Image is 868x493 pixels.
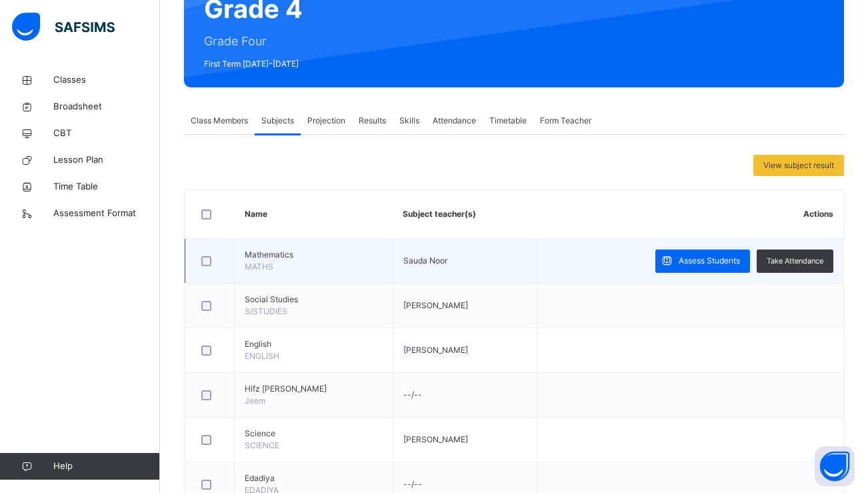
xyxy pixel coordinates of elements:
[540,115,591,127] span: Form Teacher
[393,190,537,239] th: Subject teacher(s)
[399,115,419,127] span: Skills
[393,373,537,418] td: --/--
[245,440,279,450] span: SCIENCE
[261,115,294,127] span: Subjects
[403,345,468,355] span: [PERSON_NAME]
[403,256,447,266] span: Sauda Noor
[433,115,476,127] span: Attendance
[53,127,160,140] span: CBT
[12,13,115,41] img: safsims
[245,294,383,306] span: Social Studies
[235,190,393,239] th: Name
[763,159,834,171] span: View subject result
[245,338,383,350] span: English
[53,153,160,167] span: Lesson Plan
[245,262,273,272] span: MATHS
[245,472,383,484] span: Edadiya
[53,180,160,193] span: Time Table
[359,115,386,127] span: Results
[489,115,527,127] span: Timetable
[815,446,855,486] button: Open asap
[53,73,160,87] span: Classes
[245,306,287,316] span: S/STUDIES
[403,434,468,444] span: [PERSON_NAME]
[245,428,383,440] span: Science
[53,100,160,113] span: Broadsheet
[245,383,383,395] span: Hifz [PERSON_NAME]
[245,396,265,406] span: Jeem
[537,190,843,239] th: Actions
[245,351,279,361] span: ENGLISH
[767,256,823,267] span: Take Attendance
[307,115,345,127] span: Projection
[679,255,740,267] span: Assess Students
[53,207,160,220] span: Assessment Format
[403,300,468,310] span: [PERSON_NAME]
[191,115,248,127] span: Class Members
[245,249,383,261] span: Mathematics
[53,460,159,473] span: Help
